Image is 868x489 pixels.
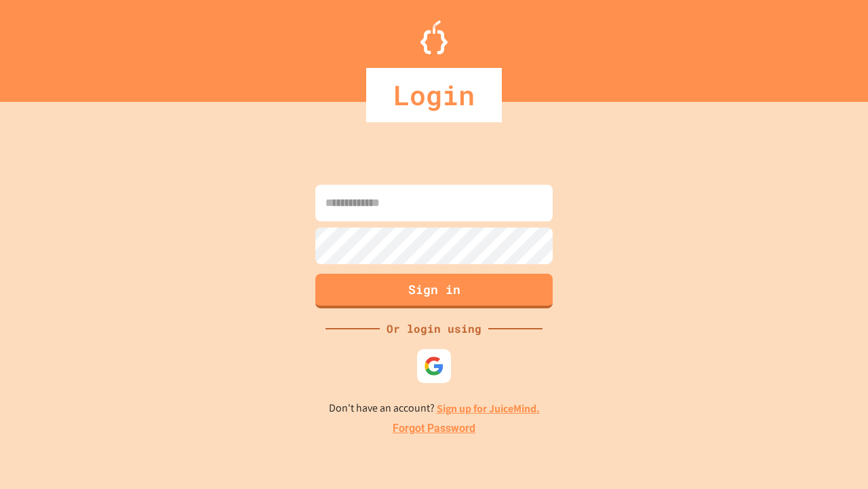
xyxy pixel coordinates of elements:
[424,356,444,376] img: google-icon.svg
[437,401,540,416] a: Sign up for JuiceMind.
[380,321,488,337] div: Or login using
[755,376,854,433] iframe: chat widget
[811,435,854,475] iframe: chat widget
[393,420,475,437] a: Forgot Password
[420,20,448,54] img: Logo.svg
[315,274,553,308] button: Sign in
[366,68,502,122] div: Login
[329,400,540,417] p: Don't have an account?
